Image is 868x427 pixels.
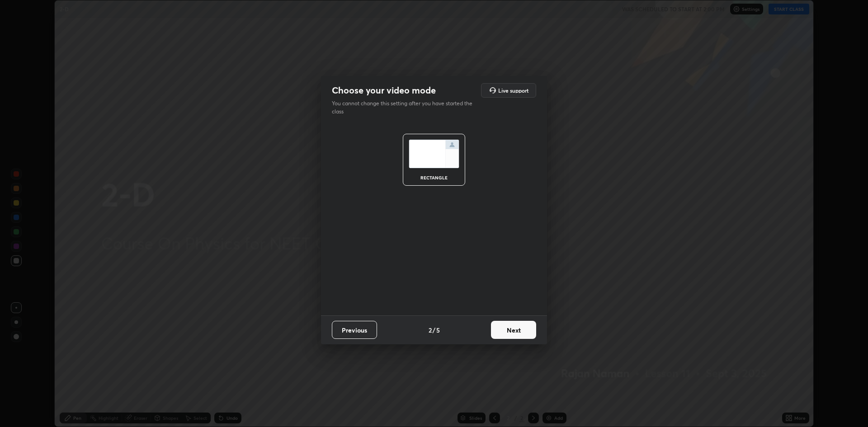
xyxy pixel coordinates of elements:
[491,321,536,339] button: Next
[416,175,452,180] div: rectangle
[498,88,528,93] h5: Live support
[433,325,435,335] h4: /
[332,99,478,116] p: You cannot change this setting after you have started the class
[436,325,440,335] h4: 5
[429,325,432,335] h4: 2
[332,84,436,96] h2: Choose your video mode
[409,140,459,168] img: normalScreenIcon.ae25ed63.svg
[332,321,377,339] button: Previous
